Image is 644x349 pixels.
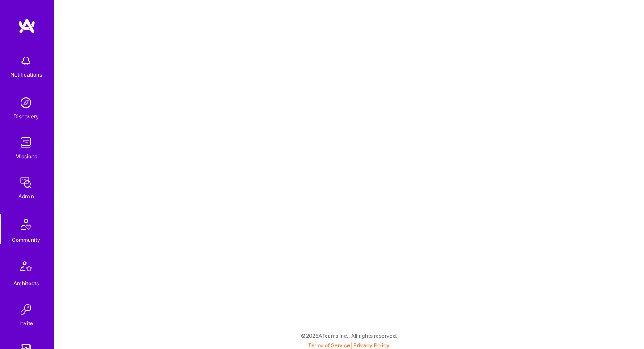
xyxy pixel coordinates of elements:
[10,70,42,79] div: Notifications
[17,174,35,192] img: admin teamwork
[15,152,37,161] div: Missions
[19,318,33,328] div: Invite
[13,112,39,121] div: Discovery
[353,342,390,349] a: Privacy Policy
[17,94,35,112] img: discovery
[13,279,39,288] div: Architects
[15,257,37,279] img: Architects
[308,342,390,349] span: |
[18,192,34,201] div: Admin
[17,134,35,152] img: teamwork
[17,52,35,70] img: bell
[15,214,37,235] img: Community
[12,235,40,244] div: Community
[18,18,36,34] img: logo
[54,324,644,347] div: © 2025 ATeams Inc., All rights reserved.
[17,301,35,318] img: Invite
[308,342,350,349] a: Terms of Service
